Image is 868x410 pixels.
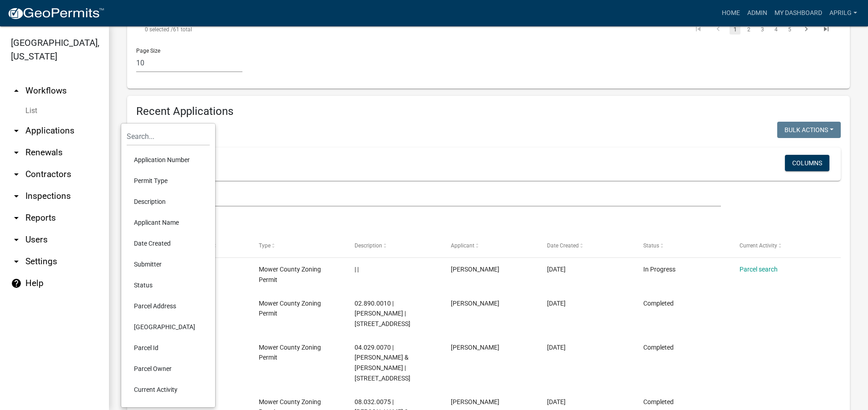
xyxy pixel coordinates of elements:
[771,5,826,22] a: My Dashboard
[451,344,499,351] span: Joe Prescott
[451,300,499,307] span: Carlos Galdamez
[710,25,727,35] a: go to previous page
[127,212,210,233] li: Applicant Name
[547,300,566,307] span: 09/08/2025
[451,266,499,273] span: Mindy Williamson
[11,278,22,289] i: help
[259,300,321,317] span: Mower County Zoning Permit
[728,22,742,37] li: page 1
[740,266,778,273] a: Parcel search
[690,25,707,35] a: go to first page
[145,26,173,33] span: 0 selected /
[127,170,210,191] li: Permit Type
[127,337,210,358] li: Parcel Id
[785,155,829,171] button: Columns
[798,25,815,35] a: go to next page
[11,147,22,158] i: arrow_drop_down
[136,188,721,207] input: Search for applications
[11,212,22,223] i: arrow_drop_down
[451,242,474,249] span: Applicant
[784,25,795,35] a: 5
[744,5,771,22] a: Admin
[643,242,659,249] span: Status
[11,191,22,202] i: arrow_drop_down
[643,344,674,351] span: Completed
[136,105,841,118] h4: Recent Applications
[259,242,271,249] span: Type
[346,235,442,257] datatable-header-cell: Description
[355,344,410,382] span: 04.029.0070 | PRESCOTT JOSEPH I & ANN M | 17080 690TH AVE
[783,22,796,37] li: page 5
[11,125,22,136] i: arrow_drop_down
[259,266,321,283] span: Mower County Zoning Permit
[730,25,740,35] a: 1
[826,5,861,22] a: aprilg
[442,235,538,257] datatable-header-cell: Applicant
[259,344,321,361] span: Mower County Zoning Permit
[355,242,382,249] span: Description
[127,191,210,212] li: Description
[818,25,835,35] a: go to last page
[731,235,827,257] datatable-header-cell: Current Activity
[127,127,210,146] input: Search...
[136,18,414,41] div: 61 total
[127,149,210,170] li: Application Number
[769,22,783,37] li: page 4
[757,25,768,35] a: 3
[451,398,499,405] span: Loren Allas
[127,296,210,316] li: Parcel Address
[743,25,754,35] a: 2
[11,256,22,267] i: arrow_drop_down
[740,242,777,249] span: Current Activity
[643,398,674,405] span: Completed
[127,316,210,337] li: [GEOGRAPHIC_DATA]
[250,235,346,257] datatable-header-cell: Type
[643,266,676,273] span: In Progress
[355,300,410,328] span: 02.890.0010 | GALDAMEZ CARLOS | 823 33RD ST NW
[547,266,566,273] span: 09/16/2025
[538,235,635,257] datatable-header-cell: Date Created
[547,242,579,249] span: Date Created
[718,5,744,22] a: Home
[127,358,210,379] li: Parcel Owner
[127,254,210,275] li: Submitter
[742,22,755,37] li: page 2
[127,379,210,400] li: Current Activity
[770,25,781,35] a: 4
[11,234,22,245] i: arrow_drop_down
[11,169,22,180] i: arrow_drop_down
[11,85,22,96] i: arrow_drop_up
[355,266,359,273] span: | |
[547,344,566,351] span: 09/08/2025
[127,275,210,296] li: Status
[755,22,769,37] li: page 3
[635,235,731,257] datatable-header-cell: Status
[643,300,674,307] span: Completed
[547,398,566,405] span: 09/04/2025
[777,122,841,138] button: Bulk Actions
[127,233,210,254] li: Date Created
